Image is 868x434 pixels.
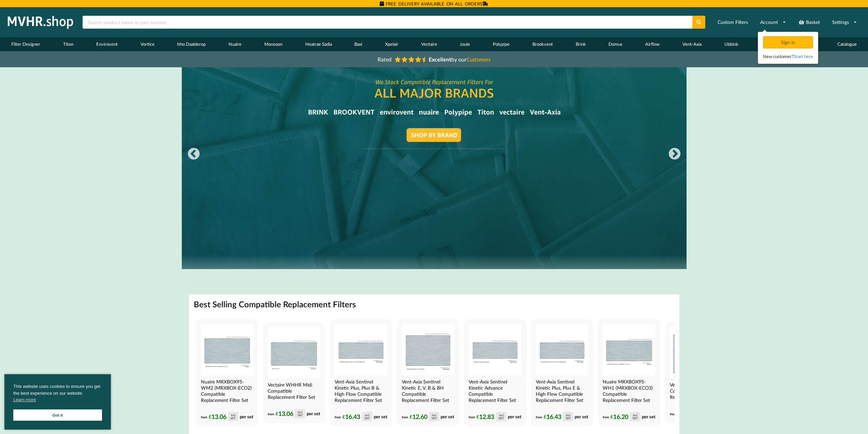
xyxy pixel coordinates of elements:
[342,413,345,421] span: £
[670,327,722,378] img: Vectaire Studio Compatible MVHR Filter Replacement Set from MVHR.shop
[565,417,571,420] div: VAT
[482,37,521,51] a: Polypipe
[276,410,278,418] span: £
[633,414,637,417] div: incl
[374,414,387,419] span: per set
[194,299,356,310] h2: Best Selling Compatible Replacement Filters
[828,16,862,28] a: Settings
[467,56,490,62] i: Customers
[187,148,201,161] button: Previous
[536,379,587,403] h4: Vent-Axia Sentinel Kinetic Plus, Plus E & High Flow Compatible Replacement Filter Set
[335,415,341,419] span: from
[536,415,542,419] span: from
[268,382,319,400] h4: Vectaire WHHR Midi Compatible Replacement Filter Set
[373,54,496,65] a: Rated Excellentby ourCustomers
[402,415,408,419] span: from
[521,37,564,51] a: Brookvent
[209,412,238,421] div: 13.06
[253,37,294,51] a: Monsoon
[402,324,454,375] img: Vent-Axia Sentinel Kinetic E, V, B & BH Compatible MVHR Filter Replacement Set from MVHR.shop
[476,413,479,421] span: £
[410,412,439,421] div: 12.60
[276,409,305,418] div: 13.06
[632,417,638,420] div: VAT
[826,37,868,51] a: Catalogue
[750,37,781,51] a: Blog
[670,412,676,416] span: from
[268,412,274,416] span: from
[240,414,253,419] span: per set
[598,319,660,426] a: Nuaire MRXBOX95-WH1 Compatible MVHR Filter Replacement Set from MVHR.shop Nuaire MRXBOX95-WH1 (MR...
[469,379,520,403] h4: Vent-Axia Sentinel Kinetic Advance Compatible Replacement Filter Set
[343,37,374,51] a: Baxi
[464,319,526,426] a: Vent-Axia Sentinel Kinetic Advance Compatible MVHR Filter Replacement Set from MVHR.shop Vent-Axi...
[763,36,813,48] div: Sign in
[668,148,681,161] button: Next
[564,37,597,51] a: Brink
[566,414,570,417] div: incl
[263,322,325,423] a: Vectaire WHHR Midi Compatible MVHR Filter Replacement Set from MVHR.shop Vectaire WHHR Midi Compa...
[610,412,640,421] div: 16.20
[201,379,252,403] h4: Nuaire MRXBOX95-WM2 (MRXBOX-ECO2) Compatible Replacement Filter Set
[402,379,453,403] h4: Vent-Axia Sentinel Kinetic E, V, B & BH Compatible Replacement Filter Set
[498,417,504,420] div: VAT
[342,412,372,421] div: 16.43
[129,37,166,51] a: Vortice
[756,16,791,28] a: Account
[294,37,343,51] a: Heatrae Sadia
[166,37,217,51] a: Itho Daalderop
[794,16,824,28] a: Basket
[4,374,111,430] div: cookieconsent
[671,37,713,51] a: Vent-Axia
[397,319,459,426] a: Vent-Axia Sentinel Kinetic E, V, B & BH Compatible MVHR Filter Replacement Set from MVHR.shop Ven...
[52,37,85,51] a: Titon
[603,415,609,419] span: from
[330,319,392,426] a: Vent-Axia Sentinel Kinetic Plus, Plus B & High Flow Compatible MVHR Filter Replacement Set from M...
[469,324,521,375] img: Vent-Axia Sentinel Kinetic Advance Compatible MVHR Filter Replacement Set from MVHR.shop
[217,37,253,51] a: Nuaire
[469,415,475,419] span: from
[713,16,752,28] a: Custom Filters
[365,414,369,417] div: incl
[201,324,253,375] img: Nuaire MRXBOX95-WM2 Compatible MVHR Filter Replacement Set from MVHR.shop
[335,324,387,375] img: Vent-Axia Sentinel Kinetic Plus, Plus B & High Flow Compatible MVHR Filter Replacement Set from M...
[231,414,235,417] div: incl
[597,37,634,51] a: Domus
[5,14,76,31] img: mvhr.shop.png
[603,379,654,403] h4: Nuaire MRXBOX95-WH1 (MRXBOX-ECO3) Compatible Replacement Filter Set
[431,417,437,420] div: VAT
[13,383,102,405] span: This website uses cookies to ensure you get the best experience on our website.
[374,37,410,51] a: Xpelair
[665,322,727,423] a: Vectaire Studio Compatible MVHR Filter Replacement Set from MVHR.shop Vectaire Studio Compatible ...
[201,415,207,419] span: from
[642,414,656,419] span: per set
[85,37,129,51] a: Envirovent
[441,414,454,419] span: per set
[429,56,490,62] span: by our
[13,396,36,403] a: cookies - Learn more
[410,413,412,421] span: £
[763,53,813,60] div: New customer?
[531,319,593,426] a: Vent-Axia Sentinel Kinetic Plus E & High Flow Compatible MVHR Filter Replacement Set from MVHR.sh...
[763,39,814,45] a: Sign in
[364,417,370,420] div: VAT
[508,414,521,419] span: per set
[298,410,302,414] div: incl
[536,324,588,375] img: Vent-Axia Sentinel Kinetic Plus E & High Flow Compatible MVHR Filter Replacement Set from MVHR.shop
[575,414,588,419] span: per set
[432,414,436,417] div: incl
[634,37,671,51] a: Airflow
[83,16,692,29] input: Search product name or part number...
[410,37,448,51] a: Vectaire
[297,414,303,417] div: VAT
[378,56,392,62] span: Rated
[794,54,813,59] a: Start here
[544,413,546,421] span: £
[670,382,721,400] h4: Vectaire Studio Compatible Replacement Filter Set
[335,379,386,403] h4: Vent-Axia Sentinel Kinetic Plus, Plus B & High Flow Compatible Replacement Filter Set
[499,414,503,417] div: incl
[603,324,655,375] img: Nuaire MRXBOX95-WH1 Compatible MVHR Filter Replacement Set from MVHR.shop
[544,412,573,421] div: 16.43
[307,411,320,416] span: per set
[230,417,236,420] div: VAT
